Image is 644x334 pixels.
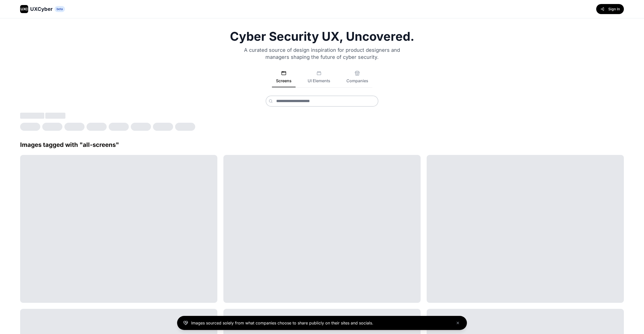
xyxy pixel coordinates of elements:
[304,71,334,87] button: UI Elements
[342,71,372,87] button: Companies
[455,320,461,326] button: Close banner
[20,5,65,13] a: UXCUXCyberbeta
[237,47,407,61] p: A curated source of design inspiration for product designers and managers shaping the future of c...
[21,7,28,12] span: UXC
[20,141,624,149] h2: Images tagged with " all-screens "
[596,4,624,14] button: Sign In
[20,30,624,43] h1: Cyber Security UX, Uncovered.
[30,6,53,13] span: UXCyber
[191,320,373,326] p: Images sourced solely from what companies choose to share publicly on their sites and socials.
[55,6,65,12] span: beta
[272,71,296,87] button: Screens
